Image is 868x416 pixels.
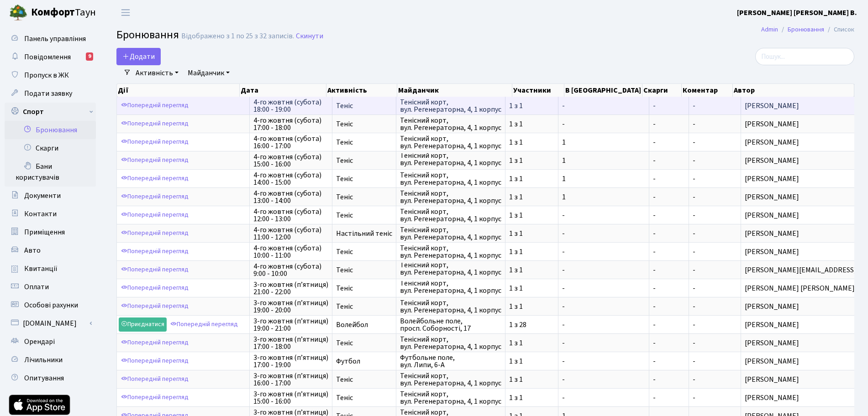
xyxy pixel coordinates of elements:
[693,265,695,275] span: -
[5,30,96,48] a: Панель управління
[693,356,695,366] span: -
[509,139,554,146] span: 1 з 1
[653,175,685,182] span: -
[336,376,392,383] span: Теніс
[400,244,501,259] span: Тенісний корт, вул. Регенераторна, 4, 1 корпус
[119,263,191,277] a: Попередній перегляд
[119,153,191,167] a: Попередній перегляд
[653,321,685,328] span: -
[253,153,328,168] span: 4-го жовтня (субота) 15:00 - 16:00
[119,390,191,405] a: Попередній перегляд
[562,358,645,365] span: -
[24,245,41,255] span: Авто
[86,52,93,61] div: 9
[119,372,191,386] a: Попередній перегляд
[336,303,392,310] span: Теніс
[5,157,96,187] a: Бани користувачів
[400,336,501,350] span: Тенісний корт, вул. Регенераторна, 4, 1 корпус
[336,193,392,201] span: Теніс
[119,172,191,186] a: Попередній перегляд
[336,230,392,237] span: Настільний теніс
[5,333,96,351] a: Орендарі
[253,263,328,277] span: 4-го жовтня (субота) 9:00 - 10:00
[400,190,501,204] span: Тенісний корт, вул. Регенераторна, 4, 1 корпус
[509,102,554,109] span: 1 з 1
[400,281,501,296] span: Тенісний корт, вул. Регенераторна, 4, 1 корпус
[336,358,392,365] span: Футбол
[562,394,645,401] span: -
[296,32,323,41] a: Скинути
[253,208,328,223] span: 4-го жовтня (субота) 12:00 - 13:00
[24,373,64,383] span: Опитування
[562,376,645,383] span: -
[693,192,695,202] span: -
[653,339,685,347] span: -
[693,283,695,293] span: -
[562,339,645,347] span: -
[5,121,96,139] a: Бронювання
[693,137,695,147] span: -
[562,321,645,328] span: -
[181,32,294,41] div: Відображено з 1 по 25 з 32 записів.
[119,226,191,240] a: Попередній перегляд
[5,84,96,103] a: Подати заявку
[24,355,63,365] span: Лічильники
[132,65,182,81] a: Активність
[653,376,685,383] span: -
[562,266,645,274] span: -
[119,281,191,295] a: Попередній перегляд
[653,358,685,365] span: -
[653,212,685,219] span: -
[693,393,695,403] span: -
[5,296,96,314] a: Особові рахунки
[653,230,685,237] span: -
[253,172,328,186] span: 4-го жовтня (субота) 14:00 - 15:00
[562,157,645,164] span: 1
[253,244,328,259] span: 4-го жовтня (субота) 10:00 - 11:00
[119,117,191,131] a: Попередній перегляд
[336,120,392,128] span: Теніс
[693,320,695,330] span: -
[119,208,191,222] a: Попередній перегляд
[119,317,167,332] a: Приєднатися
[253,117,328,131] span: 4-го жовтня (субота) 17:00 - 18:00
[24,227,65,237] span: Приміщення
[5,48,96,66] a: Повідомлення9
[653,303,685,310] span: -
[400,390,501,405] span: Тенісний корт, вул. Регенераторна, 4, 1 корпус
[737,7,857,18] a: [PERSON_NAME] [PERSON_NAME] В.
[184,65,233,81] a: Майданчик
[562,175,645,182] span: 1
[336,102,392,109] span: Теніс
[253,135,328,150] span: 4-го жовтня (субота) 16:00 - 17:00
[562,139,645,146] span: 1
[336,175,392,182] span: Теніс
[336,139,392,146] span: Теніс
[253,336,328,350] span: 3-го жовтня (п’ятниця) 17:00 - 18:00
[400,354,501,369] span: Футбольне поле, вул. Липи, 6-А
[824,25,854,35] li: Список
[509,230,554,237] span: 1 з 1
[693,101,695,111] span: -
[336,157,392,164] span: Теніс
[253,190,328,204] span: 4-го жовтня (субота) 13:00 - 14:00
[400,372,501,387] span: Тенісний корт, вул. Регенераторна, 4, 1 корпус
[397,84,512,97] th: Майданчик
[5,66,96,84] a: Пропуск в ЖК
[116,27,179,43] span: Бронювання
[693,247,695,257] span: -
[693,338,695,348] span: -
[119,299,191,313] a: Попередній перегляд
[562,102,645,109] span: -
[253,99,328,113] span: 4-го жовтня (субота) 18:00 - 19:00
[253,390,328,405] span: 3-го жовтня (п’ятниця) 15:00 - 16:00
[336,248,392,255] span: Теніс
[642,84,682,97] th: Скарги
[119,336,191,350] a: Попередній перегляд
[653,394,685,401] span: -
[253,226,328,241] span: 4-го жовтня (субота) 11:00 - 12:00
[117,84,240,97] th: Дії
[400,172,501,186] span: Тенісний корт, вул. Регенераторна, 4, 1 корпус
[562,193,645,201] span: 1
[24,34,86,44] span: Панель управління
